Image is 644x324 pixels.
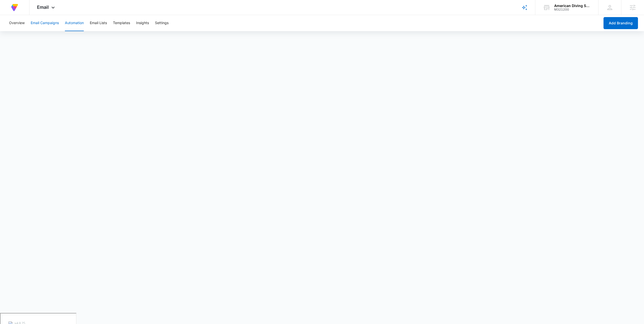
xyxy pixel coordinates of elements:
[136,15,149,31] button: Insights
[65,15,84,31] button: Automation
[554,8,591,11] div: account id
[14,29,18,33] img: tab_domain_overview_orange.svg
[13,13,55,17] div: Domain: [DOMAIN_NAME]
[56,30,85,33] div: Keywords by Traffic
[9,15,25,31] button: Overview
[37,5,49,10] span: Email
[31,15,59,31] button: Email Campaigns
[113,15,130,31] button: Templates
[14,8,25,12] div: v 4.0.25
[155,15,169,31] button: Settings
[8,13,12,17] img: website_grey.svg
[50,29,54,33] img: tab_keywords_by_traffic_grey.svg
[10,3,19,12] img: Volusion
[603,17,638,29] button: Add Branding
[8,8,12,12] img: logo_orange.svg
[19,30,45,33] div: Domain Overview
[90,15,107,31] button: Email Lists
[554,4,591,8] div: account name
